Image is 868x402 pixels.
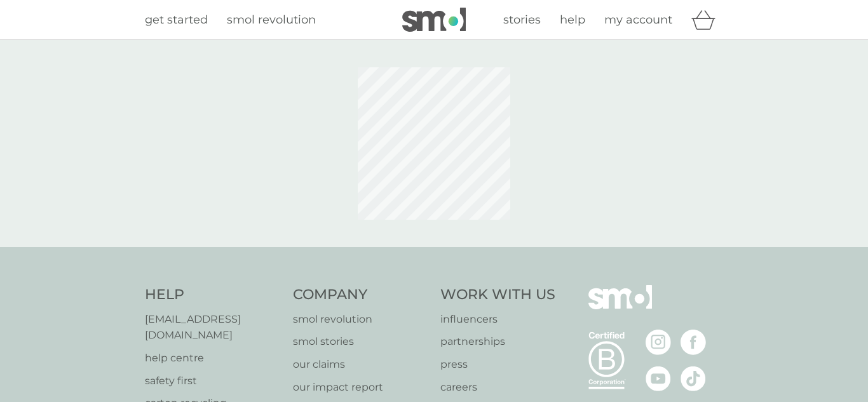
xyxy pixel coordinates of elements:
a: smol stories [293,333,428,350]
a: [EMAIL_ADDRESS][DOMAIN_NAME] [145,311,280,344]
span: smol revolution [227,13,316,27]
a: our claims [293,356,428,373]
img: visit the smol Youtube page [646,366,671,391]
a: smol revolution [227,11,316,29]
a: partnerships [440,333,555,350]
a: smol revolution [293,311,428,328]
a: influencers [440,311,555,328]
span: get started [145,13,208,27]
a: careers [440,379,555,396]
img: visit the smol Instagram page [646,330,671,355]
h4: Work With Us [440,285,555,305]
a: help centre [145,350,280,366]
h4: Company [293,285,428,305]
div: basket [691,7,723,32]
a: press [440,356,555,373]
a: safety first [145,373,280,389]
a: stories [503,11,541,29]
span: stories [503,13,541,27]
h4: Help [145,285,280,305]
img: smol [588,285,652,328]
a: help [560,11,585,29]
a: our impact report [293,379,428,396]
a: my account [604,11,672,29]
img: smol [402,8,466,32]
img: visit the smol Facebook page [681,330,706,355]
a: get started [145,11,208,29]
img: visit the smol Tiktok page [681,366,706,391]
span: my account [604,13,672,27]
span: help [560,13,585,27]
